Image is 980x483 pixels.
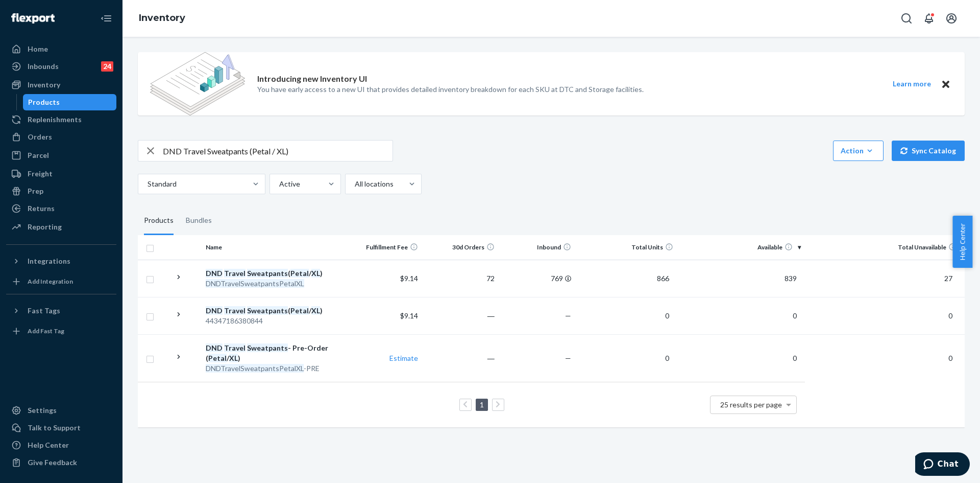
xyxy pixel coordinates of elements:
em: Sweatpants [247,269,288,278]
img: new-reports-banner-icon.82668bd98b6a51aee86340f2a7b77ae3.png [150,52,245,116]
em: DNDTravelSweatpantsPetalXL [206,364,304,373]
button: Help Center [952,216,972,268]
div: Bundles [186,206,212,235]
button: Sync Catalog [892,141,965,161]
th: Total Unavailable [805,235,965,260]
a: Reporting [6,219,116,235]
button: Close [939,78,952,90]
button: Fast Tags [6,303,116,319]
div: Freight [28,169,53,179]
td: ― [422,334,499,382]
div: Fast Tags [28,306,60,316]
span: 0 [944,311,957,320]
div: 24 [101,61,113,72]
em: DNDTravelSweatpantsPetalXL [206,279,304,288]
th: Available [677,235,805,260]
div: Home [28,44,48,54]
span: 0 [789,354,801,362]
td: 769 [499,260,575,297]
a: Products [23,94,117,110]
em: Petal [290,306,309,315]
th: Fulfillment Fee [346,235,422,260]
a: Page 1 is your current page [478,400,486,409]
em: Petal [290,269,309,278]
button: Talk to Support [6,420,116,436]
div: Parcel [28,150,49,160]
span: 0 [789,311,801,320]
p: Introducing new Inventory UI [257,73,367,85]
div: -PRE [206,363,341,374]
div: Products [144,206,174,235]
th: Name [202,235,345,260]
a: Orders [6,129,116,145]
em: XL [229,354,238,362]
a: Estimate [389,354,418,362]
em: DND [206,343,223,352]
input: All locations [354,179,355,189]
button: Open notifications [919,8,939,29]
iframe: Opens a widget where you can chat to one of our agents [915,452,970,478]
div: Action [841,146,876,156]
div: ( / ) [206,268,341,279]
button: Open Search Box [896,8,917,29]
div: Talk to Support [28,423,81,433]
a: Inventory [6,77,116,93]
div: Replenishments [28,114,82,125]
a: Inventory [139,12,185,24]
em: Petal [208,354,227,362]
div: Inbounds [28,61,59,72]
p: You have early access to a new UI that provides detailed inventory breakdown for each SKU at DTC ... [257,84,644,95]
a: Returns [6,200,116,217]
div: ( / ) [206,306,341,316]
em: XL [311,269,320,278]
input: Standard [146,179,148,189]
span: 839 [780,274,801,283]
button: Give Feedback [6,454,116,471]
span: $9.14 [400,311,418,320]
span: — [565,354,571,362]
a: Parcel [6,147,116,164]
span: 0 [661,311,673,320]
div: Reporting [28,222,62,232]
em: Travel [224,343,246,352]
button: Action [833,141,884,161]
a: Home [6,41,116,57]
div: - Pre-Order ( / ) [206,343,341,363]
div: Prep [28,186,43,196]
th: Total Units [575,235,677,260]
em: Travel [224,269,246,278]
em: Sweatpants [247,306,288,315]
div: Returns [28,203,55,214]
span: 25 results per page [720,400,782,409]
input: Active [278,179,279,189]
th: Inbound [499,235,575,260]
em: XL [311,306,320,315]
div: Products [28,97,60,107]
a: Help Center [6,437,116,453]
div: Give Feedback [28,457,77,468]
em: Travel [224,306,246,315]
span: $9.14 [400,274,418,283]
div: Settings [28,405,57,416]
em: DND [206,306,223,315]
span: 866 [653,274,673,283]
div: Add Integration [28,277,73,286]
th: 30d Orders [422,235,499,260]
div: Add Fast Tag [28,327,64,335]
td: 72 [422,260,499,297]
button: Integrations [6,253,116,269]
span: 0 [661,354,673,362]
a: Freight [6,166,116,182]
em: DND [206,269,223,278]
td: ― [422,297,499,334]
a: Add Fast Tag [6,323,116,339]
button: Open account menu [941,8,962,29]
a: Settings [6,402,116,419]
button: Close Navigation [96,8,116,29]
div: Inventory [28,80,60,90]
a: Replenishments [6,111,116,128]
a: Inbounds24 [6,58,116,75]
div: Orders [28,132,52,142]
